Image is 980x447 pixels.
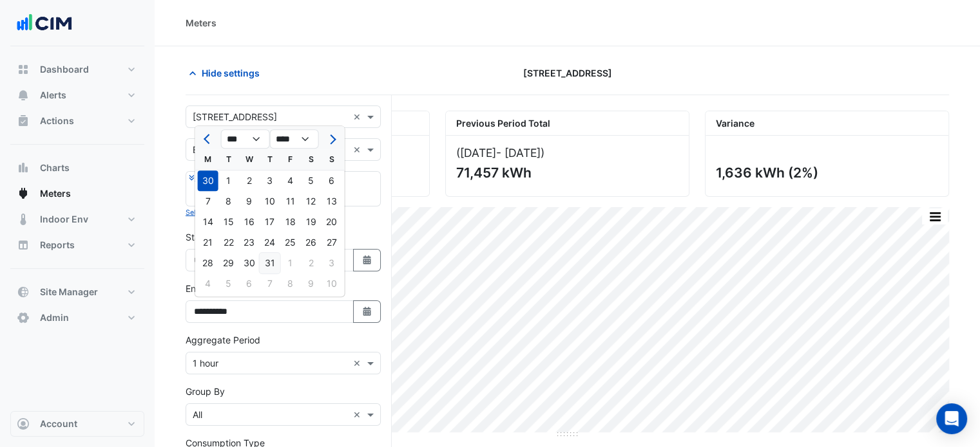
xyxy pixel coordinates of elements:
[186,282,224,295] label: End Date
[322,191,342,212] div: Sunday, July 13, 2025
[40,213,88,226] span: Indoor Env
[218,170,239,191] div: Tuesday, July 1, 2025
[260,253,280,273] div: Thursday, July 31, 2025
[280,273,301,294] div: 8
[446,111,689,136] div: Previous Period Total
[186,333,260,347] label: Aggregate Period
[260,191,280,212] div: Thursday, July 10, 2025
[301,273,322,294] div: Saturday, August 9, 2025
[270,129,319,149] select: Select year
[239,273,260,294] div: 6
[260,273,280,294] div: Thursday, August 7, 2025
[239,253,260,273] div: Wednesday, July 30, 2025
[218,191,239,212] div: Tuesday, July 8, 2025
[10,82,144,108] button: Alerts
[17,187,30,200] app-icon: Meters
[322,170,342,191] div: Sunday, July 6, 2025
[200,129,216,149] button: Previous month
[40,161,70,174] span: Charts
[239,191,260,212] div: 9
[198,170,218,191] div: Monday, June 30, 2025
[40,63,89,76] span: Dashboard
[40,311,69,324] span: Admin
[40,89,66,102] span: Alerts
[239,212,260,232] div: Wednesday, July 16, 2025
[301,232,322,253] div: 26
[10,206,144,232] button: Indoor Env
[186,208,244,217] small: Select Reportable
[198,191,218,212] div: Monday, July 7, 2025
[10,411,144,437] button: Account
[218,253,239,273] div: 29
[10,279,144,305] button: Site Manager
[239,232,260,253] div: Wednesday, July 23, 2025
[239,149,260,170] div: W
[301,149,322,170] div: S
[260,191,280,212] div: 10
[301,191,322,212] div: Saturday, July 12, 2025
[322,253,342,273] div: 3
[17,286,30,298] app-icon: Site Manager
[189,172,229,183] button: Expand All
[353,143,364,156] span: Clear
[322,212,342,232] div: Sunday, July 20, 2025
[260,149,280,170] div: T
[456,146,678,160] div: ([DATE] )
[322,212,342,232] div: 20
[280,191,301,212] div: 11
[322,273,342,294] div: Sunday, August 10, 2025
[301,170,322,191] div: 5
[322,253,342,273] div: Sunday, August 3, 2025
[40,286,98,298] span: Site Manager
[301,170,322,191] div: Saturday, July 5, 2025
[239,212,260,232] div: 16
[922,208,948,224] button: More Options
[239,253,260,273] div: 30
[301,191,322,212] div: 12
[456,165,676,181] div: 71,457 kWh
[280,170,301,191] div: 4
[322,232,342,253] div: 27
[322,170,342,191] div: 6
[17,114,30,127] app-icon: Actions
[198,212,218,232] div: Monday, July 14, 2025
[239,273,260,294] div: Wednesday, August 6, 2025
[523,66,612,80] span: [STREET_ADDRESS]
[17,161,30,174] app-icon: Charts
[260,170,280,191] div: Thursday, July 3, 2025
[280,149,301,170] div: F
[280,212,301,232] div: Friday, July 18, 2025
[198,170,218,191] div: 30
[218,191,239,212] div: 8
[280,191,301,212] div: Friday, July 11, 2025
[15,10,73,36] img: Company Logo
[361,306,373,317] fa-icon: Select Date
[218,273,239,294] div: Tuesday, August 5, 2025
[280,232,301,253] div: Friday, July 25, 2025
[260,273,280,294] div: 7
[186,230,229,244] label: Start Date
[218,253,239,273] div: Tuesday, July 29, 2025
[198,273,218,294] div: 4
[301,253,322,273] div: 2
[198,191,218,212] div: 7
[17,311,30,324] app-icon: Admin
[260,232,280,253] div: Thursday, July 24, 2025
[301,232,322,253] div: Saturday, July 26, 2025
[218,232,239,253] div: Tuesday, July 22, 2025
[10,108,144,134] button: Actions
[301,212,322,232] div: Saturday, July 19, 2025
[186,385,225,398] label: Group By
[17,89,30,102] app-icon: Alerts
[239,170,260,191] div: 2
[218,232,239,253] div: 22
[186,62,268,84] button: Hide settings
[10,232,144,258] button: Reports
[706,111,948,136] div: Variance
[936,403,967,434] div: Open Intercom Messenger
[186,206,244,218] button: Select Reportable
[322,273,342,294] div: 10
[280,253,301,273] div: 1
[301,212,322,232] div: 19
[40,114,74,127] span: Actions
